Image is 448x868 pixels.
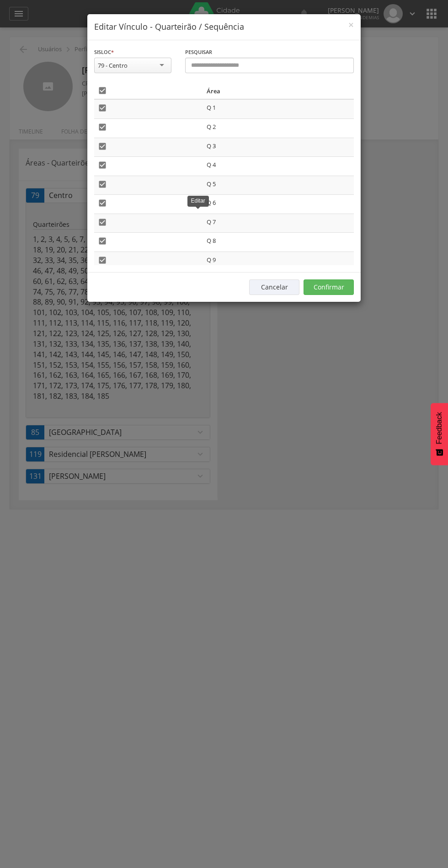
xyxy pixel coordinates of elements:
[203,214,354,233] td: Q 7
[348,20,354,30] button: Close
[348,18,354,31] span: ×
[98,180,107,189] i: 
[203,252,354,271] td: Q 9
[203,157,354,176] td: Q 4
[94,21,354,33] h4: Editar Vínculo - Quarteirão / Sequência
[203,195,354,214] td: Q 6
[249,279,299,295] button: Cancelar
[304,279,354,295] button: Confirmar
[98,218,107,227] i: 
[98,198,107,208] i: 
[203,99,354,118] td: Q 1
[98,236,107,246] i: 
[98,103,107,113] i: 
[203,176,354,195] td: Q 5
[98,61,128,70] div: 79 - Centro
[187,196,209,206] div: Editar
[98,161,107,170] i: 
[435,412,443,444] span: Feedback
[203,118,354,138] td: Q 2
[98,86,107,95] i: 
[203,82,354,99] th: Área
[98,142,107,151] i: 
[98,256,107,265] i: 
[185,48,212,55] span: Pesquisar
[203,138,354,157] td: Q 3
[98,123,107,132] i: 
[431,403,448,465] button: Feedback - Mostrar pesquisa
[203,233,354,252] td: Q 8
[94,48,111,55] span: Sisloc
